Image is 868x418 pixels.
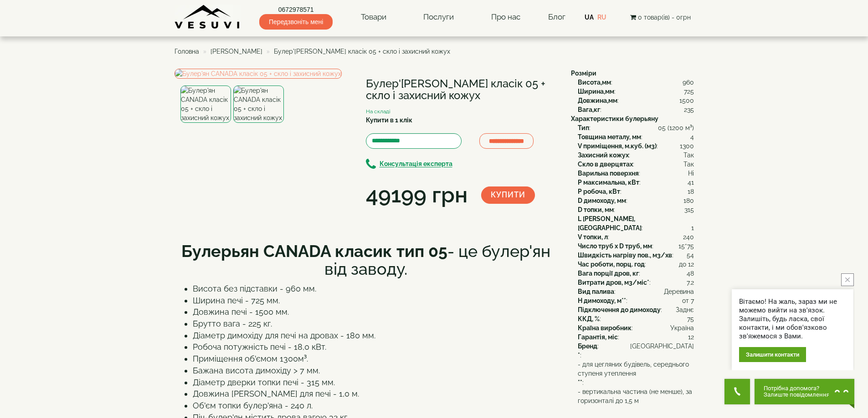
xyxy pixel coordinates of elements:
span: 41 [688,178,694,187]
a: Послуги [414,7,463,28]
span: Ні [688,169,694,178]
div: : [578,260,694,269]
b: P максимальна, кВт [578,179,639,186]
b: V топки, л [578,233,608,241]
li: Об'єм топки булер'яна - 240 л. [193,400,557,412]
span: 1500 [679,96,694,105]
div: : [578,105,694,114]
span: 12 [688,332,694,342]
span: 7.2 [687,278,694,287]
span: - для цегляних будівель, середнього ступеня утеплення [578,360,694,378]
a: Блог [548,12,565,21]
div: : [578,141,694,151]
b: Скло в дверцятах [578,161,633,168]
span: Передзвоніть мені [259,14,333,30]
span: [PERSON_NAME] [211,48,262,55]
li: Довжина печі - 1500 мм. [193,306,557,318]
li: Діаметр димохіду для печі на дровах - 180 мм. [193,330,557,342]
li: Ширина печі - 725 мм. [193,295,557,307]
span: 235 [684,105,694,114]
a: Про нас [482,7,529,28]
b: Час роботи, порц. год [578,261,645,268]
div: : [578,251,694,260]
span: Так [683,160,694,169]
div: : [578,314,694,323]
b: L [PERSON_NAME], [GEOGRAPHIC_DATA] [578,215,642,232]
b: Ширина,мм [578,88,614,95]
div: : [578,305,694,314]
div: : [578,87,694,96]
div: : [578,287,694,296]
span: Залиште повідомлення [764,392,830,398]
small: На складі [366,108,390,115]
li: Висота без підставки - 960 мм. [193,283,557,295]
div: : [578,196,694,205]
img: Булер'ян CANADA класік 05 + скло і захисний кожух [233,86,284,123]
div: : [578,187,694,196]
li: Діаметр дверки топки печі - 315 мм. [193,377,557,388]
div: : [578,360,694,387]
span: 1300 [680,141,694,151]
b: Країна виробник [578,324,632,332]
span: 4 [690,132,694,141]
div: : [578,323,694,332]
b: Товщина металу, мм [578,133,641,141]
span: 180 [683,196,694,205]
div: : [578,214,694,232]
b: Варильна поверхня [578,170,639,177]
a: RU [597,14,606,21]
li: Бажана висота димохіду > 7 мм. [193,365,557,377]
div: : [578,78,694,87]
h1: - це булер'ян від заводу. [175,242,557,278]
div: : [578,96,694,105]
a: UA [585,14,594,21]
div: : [578,332,694,342]
div: : [578,278,694,287]
div: : [578,151,694,160]
b: D топки, мм [578,206,614,213]
button: Get Call button [724,379,750,404]
button: Купити [481,186,535,204]
b: D димоходу, мм [578,197,626,204]
b: Підключення до димоходу [578,306,661,313]
b: H димоходу, м** [578,297,626,304]
b: Число труб x D труб, мм [578,242,652,250]
div: : [578,296,694,305]
div: : [578,132,694,141]
b: Булерьян CANADA класик тип 05 [181,242,447,261]
h1: Булер'[PERSON_NAME] класік 05 + скло і захисний кожух [366,78,557,102]
span: 960 [683,78,694,87]
span: Булер'[PERSON_NAME] класік 05 + скло і захисний кожух [274,48,450,55]
span: от 7 [682,296,694,305]
b: V приміщення, м.куб. (м3) [578,142,657,150]
a: Товари [352,7,395,28]
span: Потрібна допомога? [764,385,830,392]
span: Україна [670,323,694,332]
b: Вага,кг [578,106,600,113]
b: Захисний кожух [578,151,629,159]
span: - вертикальна частина (не менше), за горизонталі до 1,5 м [578,387,694,405]
li: Робоча потужність печі - 18,0 кВт. [193,341,557,353]
li: Довжина [PERSON_NAME] для печі - 1,0 м. [193,388,557,400]
div: : [578,342,694,351]
a: Булер'ян CANADA класік 05 + скло і захисний кожух [175,69,342,79]
div: : [578,232,694,242]
b: Гарантія, міс [578,333,618,341]
b: P робоча, кВт [578,188,620,195]
button: Chat button [755,379,854,404]
img: Булер'ян CANADA класік 05 + скло і захисний кожух [180,86,231,123]
span: 48 [687,269,694,278]
div: : [578,160,694,169]
span: 54 [687,251,694,260]
b: Вид палива [578,288,614,295]
span: 75 [687,314,694,323]
span: Головна [175,48,199,55]
b: Витрати дров, м3/міс* [578,279,649,286]
span: Деревина [664,287,694,296]
span: 05 (1200 м³) [658,123,694,132]
div: : [578,178,694,187]
b: Вага порції дров, кг [578,270,639,277]
span: [GEOGRAPHIC_DATA] [630,342,694,351]
b: ККД, % [578,315,600,322]
span: 725 [684,87,694,96]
